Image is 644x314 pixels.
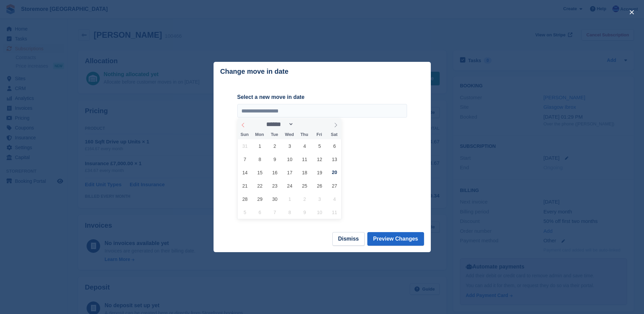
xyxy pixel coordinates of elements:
span: September 7, 2025 [238,153,252,166]
span: October 6, 2025 [253,206,266,219]
span: October 7, 2025 [268,206,281,219]
span: October 2, 2025 [298,192,311,206]
span: September 4, 2025 [298,139,311,153]
span: September 25, 2025 [298,179,311,192]
span: Sat [327,133,342,137]
span: September 13, 2025 [328,153,341,166]
p: Change move in date [220,68,289,75]
label: Select a new move in date [237,93,407,101]
span: October 8, 2025 [283,206,296,219]
span: September 3, 2025 [283,139,296,153]
span: October 9, 2025 [298,206,311,219]
span: September 27, 2025 [328,179,341,192]
span: September 5, 2025 [313,139,326,153]
span: September 1, 2025 [253,139,266,153]
span: September 30, 2025 [268,192,281,206]
span: October 3, 2025 [313,192,326,206]
span: September 16, 2025 [268,166,281,179]
span: September 14, 2025 [238,166,252,179]
span: Sun [237,133,252,137]
input: Year [294,121,315,128]
span: September 18, 2025 [298,166,311,179]
span: October 10, 2025 [313,206,326,219]
span: Mon [252,133,267,137]
span: September 23, 2025 [268,179,281,192]
span: Tue [267,133,282,137]
span: September 28, 2025 [238,192,252,206]
button: Preview Changes [367,232,424,246]
span: September 26, 2025 [313,179,326,192]
span: October 11, 2025 [328,206,341,219]
span: October 4, 2025 [328,192,341,206]
span: September 21, 2025 [238,179,252,192]
span: September 15, 2025 [253,166,266,179]
span: Fri [312,133,327,137]
span: September 2, 2025 [268,139,281,153]
span: September 9, 2025 [268,153,281,166]
span: September 11, 2025 [298,153,311,166]
span: September 17, 2025 [283,166,296,179]
span: Wed [282,133,297,137]
span: August 31, 2025 [238,139,252,153]
span: September 22, 2025 [253,179,266,192]
span: October 5, 2025 [238,206,252,219]
span: Thu [297,133,312,137]
span: September 24, 2025 [283,179,296,192]
span: September 20, 2025 [328,166,341,179]
button: close [626,7,637,18]
span: October 1, 2025 [283,192,296,206]
button: Dismiss [332,232,365,246]
span: September 29, 2025 [253,192,266,206]
select: Month [264,121,294,128]
span: September 19, 2025 [313,166,326,179]
span: September 8, 2025 [253,153,266,166]
span: September 6, 2025 [328,139,341,153]
span: September 12, 2025 [313,153,326,166]
span: September 10, 2025 [283,153,296,166]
